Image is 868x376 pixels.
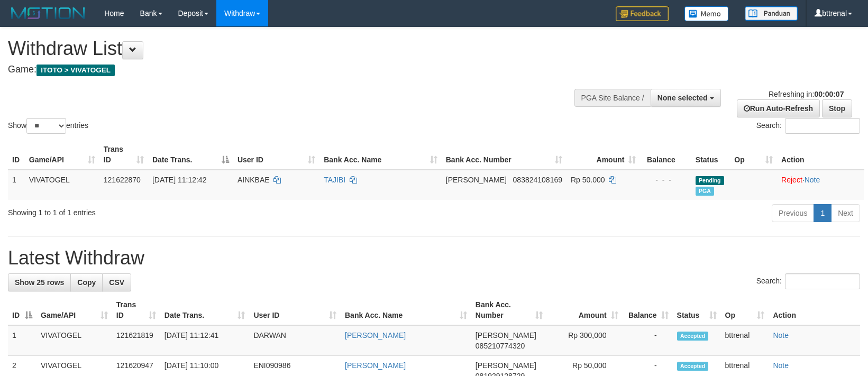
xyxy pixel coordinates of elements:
[769,90,844,98] span: Refreshing in:
[109,278,124,287] span: CSV
[547,295,623,325] th: Amount: activate to sort column ascending
[476,342,525,350] span: Copy 085210774320 to clipboard
[8,5,88,21] img: MOTION_logo.png
[756,273,860,289] label: Search:
[15,278,64,287] span: Show 25 rows
[777,140,864,170] th: Action
[446,176,507,184] span: [PERSON_NAME]
[160,325,250,356] td: [DATE] 11:12:41
[822,99,852,117] a: Stop
[8,203,354,218] div: Showing 1 to 1 of 1 entries
[814,90,844,98] strong: 00:00:07
[640,140,691,170] th: Balance
[8,38,568,59] h1: Withdraw List
[657,94,708,102] span: None selected
[148,140,233,170] th: Date Trans.: activate to sort column descending
[773,361,789,370] a: Note
[805,176,820,184] a: Note
[616,6,669,21] img: Feedback.jpg
[341,295,471,325] th: Bank Acc. Name: activate to sort column ascending
[112,295,160,325] th: Trans ID: activate to sort column ascending
[721,295,769,325] th: Op: activate to sort column ascending
[513,176,562,184] span: Copy 083824108169 to clipboard
[773,331,789,340] a: Note
[104,176,141,184] span: 121622870
[769,295,860,325] th: Action
[777,170,864,200] td: ·
[442,140,567,170] th: Bank Acc. Number: activate to sort column ascending
[160,295,250,325] th: Date Trans.: activate to sort column ascending
[571,176,605,184] span: Rp 50.000
[781,176,802,184] a: Reject
[567,140,640,170] th: Amount: activate to sort column ascending
[696,176,724,185] span: Pending
[152,176,206,184] span: [DATE] 11:12:42
[112,325,160,356] td: 121621819
[8,273,71,291] a: Show 25 rows
[345,331,406,340] a: [PERSON_NAME]
[471,295,547,325] th: Bank Acc. Number: activate to sort column ascending
[547,325,623,356] td: Rp 300,000
[36,65,115,76] span: ITOTO > VIVATOGEL
[756,118,860,134] label: Search:
[8,140,25,170] th: ID
[677,362,709,371] span: Accepted
[36,295,112,325] th: Game/API: activate to sort column ascending
[785,118,860,134] input: Search:
[99,140,148,170] th: Trans ID: activate to sort column ascending
[721,325,769,356] td: bttrenal
[737,99,820,117] a: Run Auto-Refresh
[345,361,406,370] a: [PERSON_NAME]
[26,118,66,134] select: Showentries
[691,140,730,170] th: Status
[233,140,319,170] th: User ID: activate to sort column ascending
[25,140,99,170] th: Game/API: activate to sort column ascending
[249,295,341,325] th: User ID: activate to sort column ascending
[677,332,709,341] span: Accepted
[8,325,36,356] td: 1
[730,140,777,170] th: Op: activate to sort column ascending
[684,6,729,21] img: Button%20Memo.svg
[324,176,345,184] a: TAJIBI
[8,118,88,134] label: Show entries
[36,325,112,356] td: VIVATOGEL
[102,273,131,291] a: CSV
[237,176,270,184] span: AINKBAE
[476,331,536,340] span: [PERSON_NAME]
[574,89,651,107] div: PGA Site Balance /
[772,204,814,222] a: Previous
[623,295,673,325] th: Balance: activate to sort column ascending
[319,140,442,170] th: Bank Acc. Name: activate to sort column ascending
[831,204,860,222] a: Next
[70,273,103,291] a: Copy
[745,6,798,21] img: panduan.png
[8,65,568,75] h4: Game:
[8,170,25,200] td: 1
[651,89,721,107] button: None selected
[623,325,673,356] td: -
[814,204,832,222] a: 1
[785,273,860,289] input: Search:
[673,295,721,325] th: Status: activate to sort column ascending
[25,170,99,200] td: VIVATOGEL
[8,247,860,269] h1: Latest Withdraw
[77,278,96,287] span: Copy
[696,187,714,196] span: Marked by bttrenal
[249,325,341,356] td: DARWAN
[476,361,536,370] span: [PERSON_NAME]
[8,295,36,325] th: ID: activate to sort column descending
[644,175,687,185] div: - - -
